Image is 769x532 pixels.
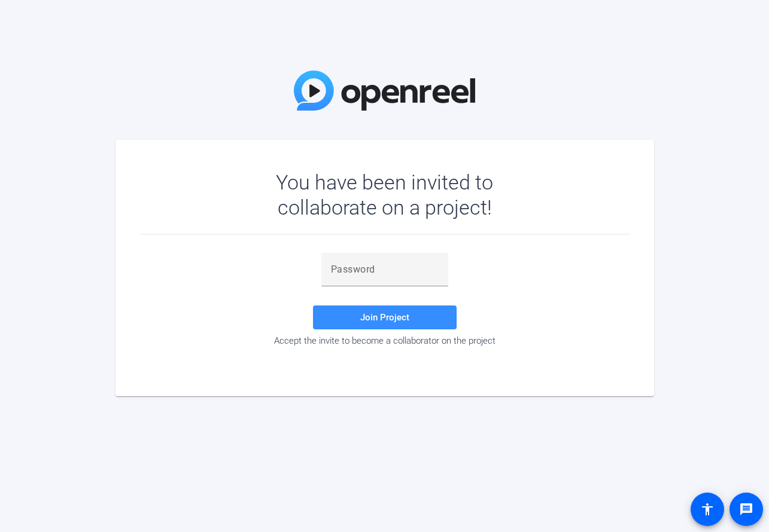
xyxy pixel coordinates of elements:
div: You have been invited to collaborate on a project! [241,170,528,220]
div: Accept the invite to become a collaborator on the project [139,335,630,346]
button: Join Project [313,305,457,329]
span: Join Project [360,312,409,323]
mat-icon: accessibility [700,502,715,516]
input: Password [331,262,439,277]
img: OpenReel Logo [294,71,476,111]
mat-icon: message [739,502,753,516]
